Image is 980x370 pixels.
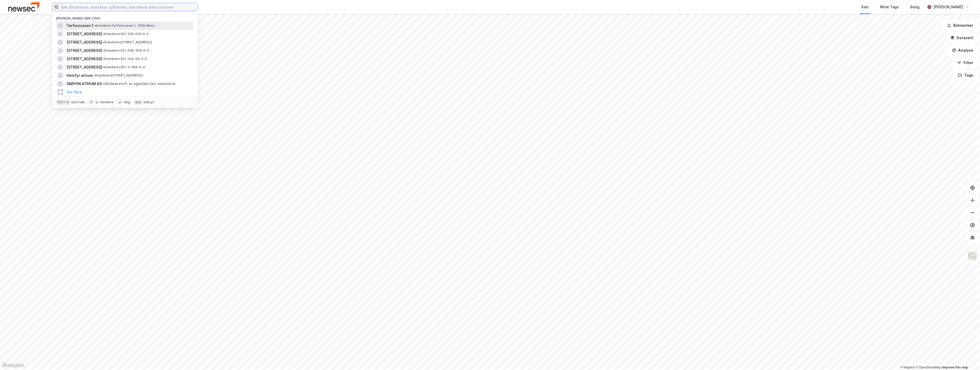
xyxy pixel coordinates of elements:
[934,4,963,10] div: [PERSON_NAME]
[103,57,147,61] span: Eiendom • 301-104-59-0-0
[67,31,102,37] span: [STREET_ADDRESS]
[134,100,142,105] div: esc
[94,24,96,28] span: •
[911,4,920,10] div: Bolig
[67,81,102,87] span: SKØYEN ATRIUM AS
[103,65,145,69] span: Eiendom • 301-3-599-0-0
[880,4,899,10] div: Mine Tags
[67,47,102,54] span: [STREET_ADDRESS]
[52,12,198,22] div: [PERSON_NAME] søk (100)
[943,366,968,369] a: Improve this map
[143,100,154,104] div: avbryt
[56,100,70,105] div: Ctrl + k
[59,3,197,11] input: Søk på adresse, matrikkel, gårdeiere, leietakere eller personer
[103,32,105,36] span: •
[67,56,102,62] span: [STREET_ADDRESS]
[71,100,85,104] div: nytt søk
[103,32,149,36] span: Eiendom • 301-209-229-0-0
[103,82,104,86] span: •
[100,100,113,104] div: markere
[94,24,155,28] span: Eiendom • Tørfestveien 1, 1599 Moss
[103,49,105,52] span: •
[948,45,978,56] button: Analyse
[94,73,95,77] span: •
[954,345,980,370] iframe: Chat Widget
[94,73,143,78] span: Eiendom • [STREET_ADDRESS]
[67,64,102,70] span: [STREET_ADDRESS]
[103,82,176,86] span: Gårdeiere • Utl. av egen/leid fast eiendom el.
[123,100,130,104] div: velg
[103,57,105,61] span: •
[862,4,869,10] div: Kart
[67,89,82,95] button: Vis flere
[67,72,93,79] span: Helsfyr atrium
[954,345,980,370] div: Kontrollprogram for chat
[103,40,105,44] span: •
[67,23,93,29] span: Tørfestveien 1
[103,49,149,53] span: Eiendom • 301-208-308-0-0
[2,362,24,368] a: Mapbox homepage
[946,33,978,43] button: Datasett
[103,40,152,44] span: Eiendom • [STREET_ADDRESS]
[954,70,978,80] button: Tags
[901,366,915,369] a: Mapbox
[953,58,978,68] button: Filter
[968,251,978,261] img: Z
[67,39,102,45] span: [STREET_ADDRESS]
[916,366,941,369] a: OpenStreetMap
[943,20,978,31] button: Bokmerker
[8,2,40,11] img: newsec-logo.f6e21ccffca1b3a03d2d.png
[103,65,105,69] span: •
